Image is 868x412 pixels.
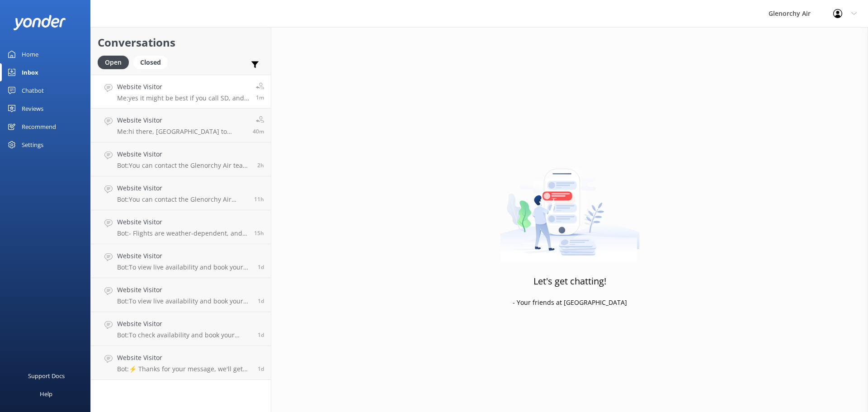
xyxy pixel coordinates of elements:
[117,82,249,92] h4: Website Visitor
[91,210,271,244] a: Website VisitorBot:- Flights are weather-dependent, and if we cannot fly due to adverse weather, ...
[117,297,251,305] p: Bot: To view live availability and book your experience, please visit [URL][DOMAIN_NAME].
[117,115,246,125] h4: Website Visitor
[22,136,43,154] div: Settings
[22,99,43,118] div: Reviews
[117,217,247,227] h4: Website Visitor
[98,56,129,69] div: Open
[117,331,251,339] p: Bot: To check availability and book your experience, please visit [URL][DOMAIN_NAME].
[98,57,133,67] a: Open
[133,56,168,69] div: Closed
[500,150,640,263] img: artwork of a man stealing a conversation from at giant smartphone
[253,128,264,135] span: 02:23pm 19-Aug-2025 (UTC +12:00) Pacific/Auckland
[91,109,271,142] a: Website VisitorMe:hi there, [GEOGRAPHIC_DATA] to [GEOGRAPHIC_DATA] is approximately a 35minute fl...
[117,365,251,373] p: Bot: ⚡ Thanks for your message, we'll get back to you as soon as we can. You're also welcome to k...
[258,263,264,271] span: 12:33pm 18-Aug-2025 (UTC +12:00) Pacific/Auckland
[533,274,606,289] h3: Let's get chatting!
[254,195,264,203] span: 03:33am 19-Aug-2025 (UTC +12:00) Pacific/Auckland
[257,161,264,169] span: 12:43pm 19-Aug-2025 (UTC +12:00) Pacific/Auckland
[117,229,247,237] p: Bot: - Flights are weather-dependent, and if we cannot fly due to adverse weather, we will attemp...
[98,34,264,51] h2: Conversations
[117,183,247,193] h4: Website Visitor
[258,297,264,305] span: 06:19am 18-Aug-2025 (UTC +12:00) Pacific/Auckland
[22,45,38,63] div: Home
[40,385,52,403] div: Help
[117,149,250,159] h4: Website Visitor
[133,57,172,67] a: Closed
[117,128,246,136] p: Me: hi there, [GEOGRAPHIC_DATA] to [GEOGRAPHIC_DATA] is approximately a 35minute flight time each...
[117,161,250,170] p: Bot: You can contact the Glenorchy Air team at 0800 676 264 or [PHONE_NUMBER], or by emailing [EM...
[117,353,251,363] h4: Website Visitor
[22,63,38,81] div: Inbox
[258,331,264,339] span: 12:34am 18-Aug-2025 (UTC +12:00) Pacific/Auckland
[91,75,271,109] a: Website VisitorMe:yes it might be best if you call SD, and get them to call us, then we can do th...
[14,15,66,30] img: yonder-white-logo.png
[117,94,249,102] p: Me: yes it might be best if you call SD, and get them to call us, then we can do the booking with...
[117,263,251,271] p: Bot: To view live availability and book your experience, please visit [URL][DOMAIN_NAME].
[91,176,271,210] a: Website VisitorBot:You can contact the Glenorchy Air team at 0800 676 264 or [PHONE_NUMBER], or b...
[117,251,251,261] h4: Website Visitor
[117,195,247,204] p: Bot: You can contact the Glenorchy Air team at 0800 676 264 or [PHONE_NUMBER], or by emailing [EM...
[28,367,65,385] div: Support Docs
[91,278,271,312] a: Website VisitorBot:To view live availability and book your experience, please visit [URL][DOMAIN_...
[22,118,56,136] div: Recommend
[258,365,264,373] span: 07:27pm 17-Aug-2025 (UTC +12:00) Pacific/Auckland
[117,285,251,295] h4: Website Visitor
[254,229,264,237] span: 11:10pm 18-Aug-2025 (UTC +12:00) Pacific/Auckland
[22,81,44,99] div: Chatbot
[91,346,271,380] a: Website VisitorBot:⚡ Thanks for your message, we'll get back to you as soon as we can. You're als...
[256,94,264,101] span: 03:03pm 19-Aug-2025 (UTC +12:00) Pacific/Auckland
[91,312,271,346] a: Website VisitorBot:To check availability and book your experience, please visit [URL][DOMAIN_NAME...
[91,244,271,278] a: Website VisitorBot:To view live availability and book your experience, please visit [URL][DOMAIN_...
[513,298,627,308] p: - Your friends at [GEOGRAPHIC_DATA]
[117,319,251,329] h4: Website Visitor
[91,142,271,176] a: Website VisitorBot:You can contact the Glenorchy Air team at 0800 676 264 or [PHONE_NUMBER], or b...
